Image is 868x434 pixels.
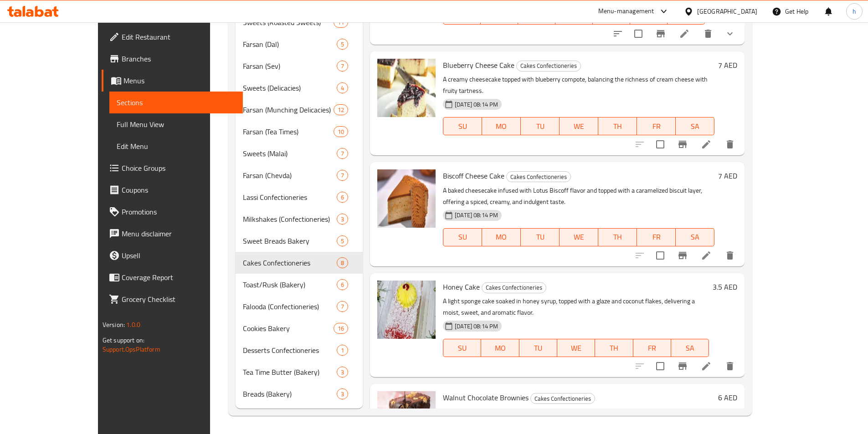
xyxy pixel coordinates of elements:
[243,39,337,50] div: Farsan (Dal)
[102,157,243,179] a: Choice Groups
[563,230,595,244] span: WE
[122,163,236,174] span: Choice Groups
[443,391,529,404] span: Walnut Chocolate Brownies
[337,61,348,71] div: items
[122,206,236,217] span: Promotions
[451,322,502,331] span: [DATE] 08:14 PM
[102,266,243,288] a: Coverage Report
[243,170,337,181] span: Farsan (Chevda)
[236,33,363,55] div: Farsan (Dal)5
[122,272,236,283] span: Coverage Report
[377,59,436,117] img: Blueberry Cheese Cake
[447,342,478,355] span: SU
[236,208,363,230] div: Milkshakes (Confectioneries)3
[595,339,633,357] button: TH
[337,237,348,245] span: 5
[103,343,160,355] a: Support.OpsPlatform
[337,257,348,268] div: items
[337,192,348,203] div: items
[633,339,671,357] button: FR
[719,245,741,266] button: delete
[524,230,556,244] span: TU
[243,126,334,137] span: Farsan (Tea Times)
[651,135,670,154] span: Select to update
[236,143,363,164] div: Sweets (Malai)7
[243,367,337,378] div: Tea Time Butter (Bakery)
[443,228,482,246] button: SU
[243,192,337,203] span: Lassi Confectioneries
[337,367,348,378] div: items
[443,296,709,318] p: A light sponge cake soaked in honey syrup, topped with a glaze and coconut flakes, delivering a m...
[719,23,741,45] button: show more
[102,179,243,201] a: Coupons
[243,235,337,246] div: Sweet Breads Bakery
[506,171,571,182] div: Cakes Confectioneries
[243,388,337,399] div: Breads (Bakery)
[675,342,705,355] span: SA
[719,133,741,155] button: delete
[102,245,243,266] a: Upsell
[651,357,670,376] span: Select to update
[377,281,436,339] img: Honey Cake
[337,279,348,290] div: items
[337,235,348,246] div: items
[482,117,521,135] button: MO
[676,117,714,135] button: SA
[102,223,243,245] a: Menu disclaimer
[557,339,595,357] button: WE
[243,82,337,93] span: Sweets (Delicacies)
[243,345,337,356] span: Desserts Confectioneries
[337,84,348,92] span: 4
[482,282,546,293] div: Cakes Confectioneries
[485,342,515,355] span: MO
[523,342,554,355] span: TU
[641,230,672,244] span: FR
[337,193,348,202] span: 6
[117,97,236,108] span: Sections
[236,77,363,99] div: Sweets (Delicacies)4
[561,342,591,355] span: WE
[451,211,502,220] span: [DATE] 08:14 PM
[122,31,236,42] span: Edit Restaurant
[607,23,629,45] button: sort-choices
[337,388,348,399] div: items
[563,120,595,133] span: WE
[443,339,481,357] button: SU
[447,120,478,133] span: SU
[337,149,348,158] span: 7
[530,393,595,404] div: Cakes Confectioneries
[560,228,598,246] button: WE
[109,113,243,135] a: Full Menu View
[676,228,714,246] button: SA
[671,339,709,357] button: SA
[243,61,337,71] div: Farsan (Sev)
[598,228,637,246] button: TH
[243,323,334,334] div: Cookies Bakery
[103,319,125,331] span: Version:
[486,230,517,244] span: MO
[126,319,140,331] span: 1.0.0
[521,228,560,246] button: TU
[236,186,363,208] div: Lassi Confectioneries6
[243,104,334,115] div: Farsan (Munching Delicacies)
[679,230,711,244] span: SA
[243,148,337,159] span: Sweets (Malai)
[482,282,546,293] span: Cakes Confectioneries
[629,24,648,43] span: Select to update
[236,383,363,405] div: Breads (Bakery)3
[718,391,737,404] h6: 6 AED
[117,141,236,152] span: Edit Menu
[236,296,363,317] div: Falooda (Confectioneries)7
[443,407,714,429] p: Dense, fudgy chocolate brownies baked with walnut chunks, offering a rich chocolaty bite with nut...
[519,339,557,357] button: TU
[697,23,719,45] button: delete
[524,120,556,133] span: TU
[337,148,348,159] div: items
[236,339,363,361] div: Desserts Confectioneries1
[531,393,595,404] span: Cakes Confectioneries
[521,117,560,135] button: TU
[102,26,243,48] a: Edit Restaurant
[598,117,637,135] button: TH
